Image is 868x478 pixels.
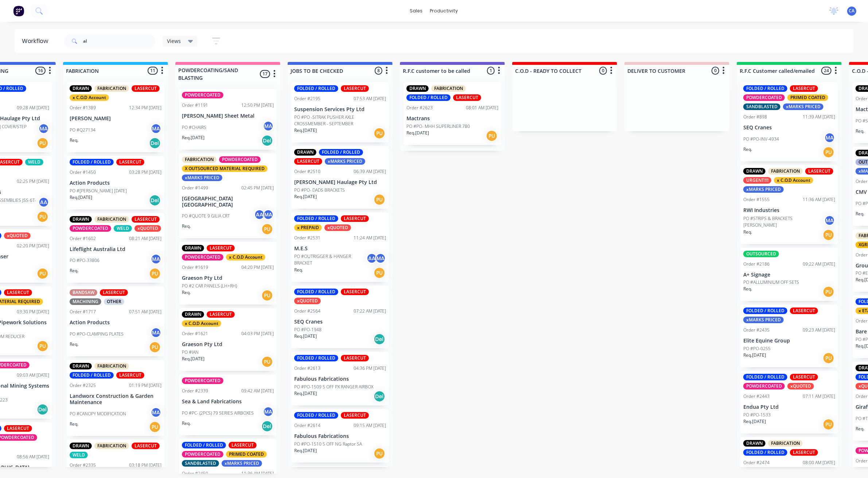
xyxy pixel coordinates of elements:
[13,5,24,16] img: Factory
[70,225,111,232] div: POWDERCOATED
[294,149,316,156] div: DRAWN
[823,229,834,241] div: PU
[182,356,205,362] p: Req. [DATE]
[70,127,96,133] p: PO #Q27134
[743,85,787,92] div: FOLDED / ROLLED
[790,85,818,92] div: LASERCUT
[182,223,191,230] p: Req.
[354,365,386,372] div: 04:36 PM [DATE]
[149,341,161,353] div: PU
[67,286,164,356] div: BANDSAWLASERCUTMACHININGOTHEROrder #171707:51 AM [DATE]Action ProductsPO #PO-CLAMPING PLATESMAReq.PU
[182,245,204,251] div: DRAWN
[70,216,92,223] div: DRAWN
[743,186,784,193] div: xMARKS PRICED
[406,85,429,92] div: DRAWN
[70,105,96,111] div: Order #1389
[182,388,208,394] div: Order #2339
[294,384,373,390] p: PO #PO-1509 5 OFF PX RANGER AIRBOX
[803,114,835,120] div: 11:39 AM [DATE]
[375,253,386,264] div: MA
[241,388,274,394] div: 09:42 AM [DATE]
[70,115,161,122] p: [PERSON_NAME]
[291,146,389,209] div: DRAWNFOLDED / ROLLEDLASERCUTxMARKS PRICEDOrder #251006:39 AM [DATE][PERSON_NAME] Haulage Pty LtdP...
[805,168,833,175] div: LASERCUT
[70,411,126,417] p: PO #CANOPY MODIFICATION
[182,134,205,141] p: Req. [DATE]
[182,341,274,348] p: Graeson Pty Ltd
[374,391,385,402] div: Del
[294,333,317,340] p: Req. [DATE]
[790,449,818,456] div: LASERCUT
[70,94,109,101] div: x C.O.D Account
[743,440,766,447] div: DRAWN
[743,177,771,184] div: URGENT!!!!
[151,254,161,265] div: MA
[406,130,429,136] p: Req. [DATE]
[341,289,369,295] div: LASERCUT
[743,114,767,120] div: Order #898
[743,345,771,352] p: PO #PO-0255
[743,352,766,358] p: Req. [DATE]
[743,374,787,380] div: FOLDED / ROLLED
[294,447,317,454] p: Req. [DATE]
[182,320,221,327] div: x C.O.D Account
[743,251,779,257] div: OUTSOURCED
[241,264,274,271] div: 04:20 PM [DATE]
[179,153,277,239] div: FABRICATIONPOWDERCOATEDX OUTSOURCED MATERIAL REQUIREDxMARKS PRICEDOrder #149902:45 PM [DATE][GEOG...
[17,309,49,315] div: 03:30 PM [DATE]
[849,8,855,14] span: CA
[70,421,78,427] p: Req.
[453,94,481,101] div: LASERCUT
[743,317,784,323] div: xMARKS PRICED
[743,383,785,389] div: POWDERCOATED
[743,459,770,466] div: Order #2474
[182,92,223,98] div: POWDERCOATED
[70,382,96,389] div: Order #2325
[149,268,161,279] div: PU
[38,123,49,134] div: MA
[486,130,498,142] div: PU
[294,422,320,429] div: Order #2614
[4,425,32,432] div: LASERCUT
[70,235,96,242] div: Order #1602
[404,82,501,145] div: DRAWNFABRICATIONFOLDED / ROLLEDLASERCUTOrder #262308:01 AM [DATE]MactransPO #PO- MHH SUPERLINER 7...
[294,298,321,304] div: xQUOTED
[179,308,277,371] div: DRAWNLASERCUTx C.O.D AccountOrder #162104:03 PM [DATE]Graeson Pty LtdPO #IANReq.[DATE]PU
[261,420,273,432] div: Del
[856,426,864,432] p: Req.
[319,149,363,156] div: FOLDED / ROLLED
[740,371,838,434] div: FOLDED / ROLLEDLASERCUTPOWDERCOATEDxQUOTEDOrder #244307:11 AM [DATE]Endua Pty LtdPO #PO-1533Req.[...
[341,215,369,222] div: LASERCUT
[70,372,114,379] div: FOLDED / ROLLED
[179,242,277,305] div: DRAWNLASERCUTPOWDERCOATEDx C.O.D AccountOrder #161904:20 PM [DATE]Graeson Pty LtdPO #2 CAR PANELS...
[70,246,161,252] p: Lifeflight Australia Ltd
[67,360,164,436] div: DRAWNFABRICATIONFOLDED / ROLLEDLASERCUTOrder #232501:19 PM [DATE]Landworx Construction & Garden M...
[17,243,49,249] div: 02:20 PM [DATE]
[743,307,787,314] div: FOLDED / ROLLED
[366,253,377,264] div: AA
[149,195,161,206] div: Del
[294,235,320,241] div: Order #2531
[226,254,265,260] div: x C.O.D Account
[182,451,223,458] div: POWDERCOATED
[37,340,48,352] div: PU
[263,406,274,417] div: MA
[182,283,237,289] p: PO #2 CAR PANELS (LH+RH)
[70,320,161,326] p: Action Products
[38,197,49,208] div: AA
[294,289,338,295] div: FOLDED / ROLLED
[114,225,132,232] div: WELD
[261,135,273,146] div: Del
[294,187,345,193] p: PO #PO- DADS BRACKETS
[294,326,322,333] p: PO #PO-1948
[104,298,124,305] div: OTHER
[374,194,385,205] div: PU
[294,127,317,134] p: Req. [DATE]
[743,272,835,278] p: A+ Signage
[70,452,88,458] div: WELD
[182,113,274,119] p: [PERSON_NAME] Sheet Metal
[743,327,770,333] div: Order #2435
[261,290,273,301] div: PU
[149,137,161,149] div: Del
[294,114,386,127] p: PO #PO -SITRAK PUSHER AXLE CROSSMEMBER - SEPTEMBER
